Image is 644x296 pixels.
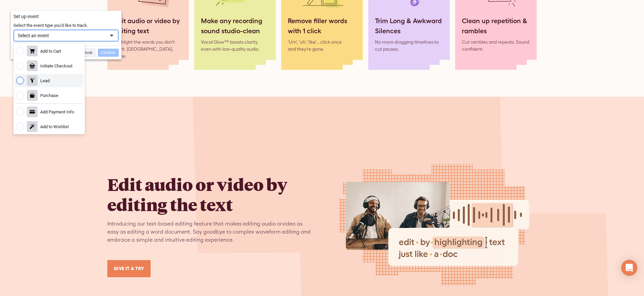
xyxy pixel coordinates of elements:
[201,39,269,53] div: Vocal Glow™ boosts clarity, even with low-quality audio.
[107,260,151,277] a: GIVE IT A TRY
[621,260,637,276] div: Open Intercom Messenger
[77,49,95,57] div: Cancel
[288,39,342,53] div: 'Um', 'uh', 'like'… click once and they’re gone.
[40,109,74,115] div: Add Payment Info
[13,23,88,28] span: Select the event type you'd like to track.
[114,16,182,36] div: Edit audio or video by editing text
[375,39,443,53] div: No more dragging timelines to cut pauses.
[40,78,50,84] div: Lead
[40,48,61,54] div: Add to Cart
[98,49,119,57] div: Confirm
[40,124,69,130] div: Add to Wishlist
[40,93,58,98] div: Purchase
[375,16,443,36] div: Trim Long & Awkward Silences
[107,220,311,244] div: Introducing our text-based editing feature that makes editing audio orvideo as easy as editing a ...
[107,174,311,214] h2: Edit audio or video by editing the text
[462,39,530,53] div: Cut rambles and repeats. Sound confident.
[40,63,72,69] div: Initiate Checkout
[13,13,119,19] div: Set up event
[462,16,530,36] div: Clean up repetition & rambles
[114,39,182,60] div: Highlight the words you don’t want. [GEOGRAPHIC_DATA]. Done.
[288,16,356,36] div: Remove filler words with 1 click
[18,33,105,39] div: Select an event
[13,30,119,42] div: Select an eventSelector button chevron
[201,16,269,36] div: Make any recording sound studio-clean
